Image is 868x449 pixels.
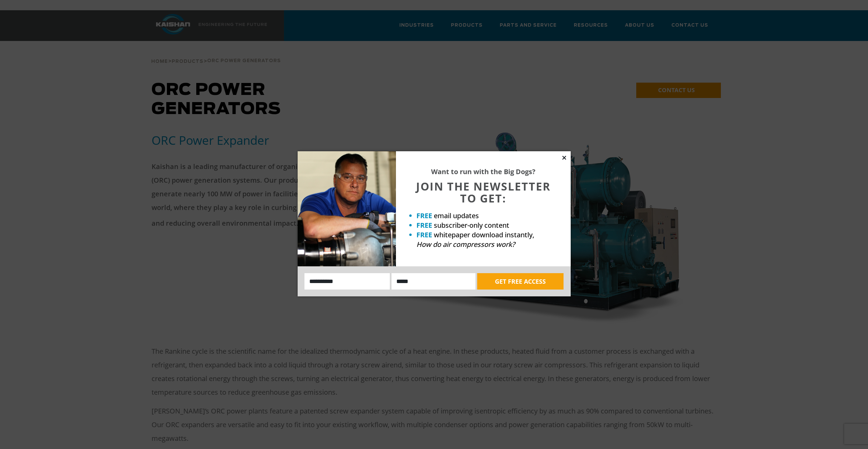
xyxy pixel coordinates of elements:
[431,167,536,176] strong: Want to run with the Big Dogs?
[416,211,432,220] strong: FREE
[434,221,509,230] span: subscriber-only content
[416,240,515,249] em: How do air compressors work?
[416,230,432,239] strong: FREE
[304,273,390,290] input: Name:
[434,211,479,220] span: email updates
[477,273,564,290] button: GET FREE ACCESS
[561,155,567,161] button: Close
[392,273,475,290] input: Email
[434,230,534,239] span: whitepaper download instantly,
[416,179,551,206] span: JOIN THE NEWSLETTER TO GET:
[416,221,432,230] strong: FREE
